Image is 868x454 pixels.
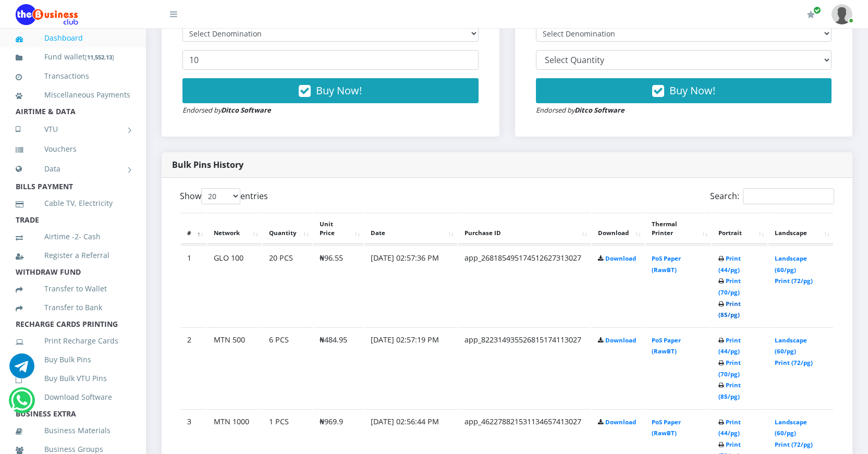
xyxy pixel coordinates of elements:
td: MTN 500 [207,327,262,408]
a: Download [605,418,636,426]
td: ₦96.55 [313,246,363,326]
a: Download [605,254,636,262]
select: Showentries [201,188,240,204]
a: Data [16,156,130,182]
a: Print (44/pg) [718,336,741,355]
a: Business Materials [16,419,130,443]
a: Download [605,336,636,344]
button: Buy Now! [182,78,479,103]
a: Cable TV, Electricity [16,191,130,215]
a: VTU [16,116,130,142]
a: Transfer to Wallet [16,277,130,301]
td: 6 PCS [263,327,312,408]
span: Renew/Upgrade Subscription [813,6,821,14]
a: Print Recharge Cards [16,329,130,353]
small: [ ] [85,53,114,61]
button: Buy Now! [536,78,832,103]
a: PoS Paper (RawBT) [652,254,681,274]
strong: Ditco Software [221,105,271,115]
td: [DATE] 02:57:36 PM [364,246,457,326]
img: Logo [16,4,78,25]
b: 11,552.13 [87,53,112,61]
a: Vouchers [16,137,130,161]
th: Network: activate to sort column ascending [207,213,262,245]
a: Fund wallet[11,552.13] [16,45,130,69]
td: 1 [181,246,206,326]
strong: Ditco Software [574,105,625,115]
a: PoS Paper (RawBT) [652,336,681,355]
a: Print (72/pg) [775,277,813,285]
a: Register a Referral [16,243,130,267]
a: Print (44/pg) [718,418,741,437]
a: Print (85/pg) [718,381,741,400]
a: Chat for support [11,396,32,413]
a: Chat for support [9,361,34,378]
a: Transfer to Bank [16,296,130,320]
input: Search: [743,188,834,204]
label: Search: [710,188,834,204]
a: Print (44/pg) [718,254,741,274]
a: Airtime -2- Cash [16,225,130,249]
th: Purchase ID: activate to sort column ascending [458,213,591,245]
a: Print (85/pg) [718,300,741,319]
input: Enter Quantity [182,50,479,70]
td: ₦484.95 [313,327,363,408]
a: PoS Paper (RawBT) [652,418,681,437]
small: Endorsed by [182,105,271,115]
a: Download Software [16,385,130,409]
a: Print (70/pg) [718,277,741,296]
td: 2 [181,327,206,408]
td: [DATE] 02:57:19 PM [364,327,457,408]
label: Show entries [180,188,268,204]
td: app_268185495174512627313027 [458,246,591,326]
a: Landscape (60/pg) [775,336,807,355]
th: Thermal Printer: activate to sort column ascending [645,213,712,245]
th: #: activate to sort column descending [181,213,206,245]
span: Buy Now! [316,83,362,97]
i: Renew/Upgrade Subscription [807,10,815,19]
a: Miscellaneous Payments [16,83,130,107]
strong: Bulk Pins History [172,159,243,170]
th: Quantity: activate to sort column ascending [263,213,312,245]
a: Print (70/pg) [718,359,741,378]
small: Endorsed by [536,105,625,115]
a: Landscape (60/pg) [775,418,807,437]
a: Landscape (60/pg) [775,254,807,274]
th: Landscape: activate to sort column ascending [768,213,833,245]
a: Print (72/pg) [775,440,813,448]
a: Transactions [16,64,130,88]
th: Date: activate to sort column ascending [364,213,457,245]
th: Portrait: activate to sort column ascending [712,213,767,245]
span: Buy Now! [669,83,715,97]
a: Buy Bulk VTU Pins [16,366,130,390]
a: Buy Bulk Pins [16,348,130,372]
th: Unit Price: activate to sort column ascending [313,213,363,245]
td: 20 PCS [263,246,312,326]
td: GLO 100 [207,246,262,326]
a: Print (72/pg) [775,359,813,366]
th: Download: activate to sort column ascending [592,213,644,245]
a: Dashboard [16,26,130,50]
td: app_822314935526815174113027 [458,327,591,408]
img: User [832,4,852,24]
